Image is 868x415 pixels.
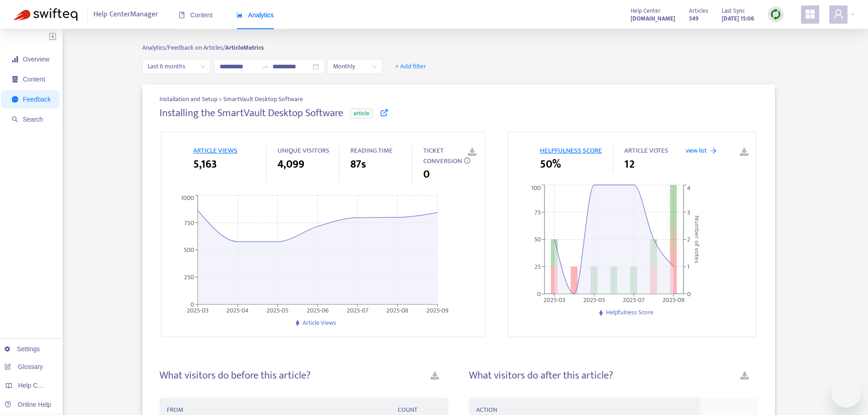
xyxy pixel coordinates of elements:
span: arrow-right [710,148,717,154]
span: swap-right [262,63,269,70]
tspan: 2025-04 [227,305,249,316]
span: 4,099 [277,156,304,173]
span: Feedback [23,96,51,103]
span: appstore [805,9,816,20]
h4: What visitors do before this article? [159,369,311,382]
img: Swifteq [14,8,77,21]
span: view list [686,146,707,155]
span: 87s [350,156,366,173]
span: Articles [689,6,708,16]
tspan: 1000 [181,193,194,203]
tspan: 0 [537,289,541,299]
span: Helpfulness Score [606,307,653,318]
a: Online Help [5,401,51,408]
span: TICKET CONVERSION [423,145,462,167]
tspan: 2025-07 [623,295,645,305]
tspan: 2025-03 [544,295,565,305]
tspan: 50 [534,235,541,245]
span: READING TIME [350,145,393,156]
tspan: 2025-07 [347,305,369,316]
tspan: 2025-06 [307,305,329,316]
span: article [350,108,373,118]
tspan: 2025-03 [187,305,209,316]
img: sync.dc5367851b00ba804db3.png [770,9,781,20]
span: Analytics [236,11,274,19]
span: 0 [423,166,430,183]
iframe: Button to launch messaging window [832,379,861,408]
span: Content [179,11,213,19]
span: Overview [23,56,49,63]
span: Analytics/ Feedback on Articles/ [142,42,225,53]
span: book [179,12,185,18]
span: Installation and Setup [159,94,219,104]
tspan: 75 [534,207,541,218]
h4: What visitors do after this article? [469,369,613,382]
tspan: 2025-09 [426,305,448,316]
span: Last 6 months [148,60,205,73]
span: Article Views [303,318,336,328]
span: signal [12,56,18,62]
span: + Add filter [395,61,426,72]
tspan: 2025-05 [583,295,605,305]
tspan: Number of votes [691,215,703,263]
tspan: 2 [687,235,690,245]
span: Help Center [631,6,661,16]
a: Settings [5,345,40,353]
span: 50% [540,156,561,173]
span: UNIQUE VISITORS [277,145,329,156]
span: HELPFULNESS SCORE [540,145,602,156]
tspan: 1 [687,261,689,272]
button: + Add filter [388,59,433,74]
span: 12 [624,156,635,173]
tspan: 25 [534,261,541,272]
span: Help Centers [18,382,56,389]
span: message [12,96,18,102]
span: search [12,116,18,123]
strong: Article Metrics [225,42,264,53]
tspan: 500 [184,245,194,255]
span: to [262,63,269,70]
span: container [12,76,18,82]
tspan: 100 [531,183,541,193]
tspan: 3 [687,207,690,218]
span: Monthly [333,60,377,73]
span: Last Sync [722,6,745,16]
a: Glossary [5,363,43,370]
span: ARTICLE VIEWS [193,145,237,156]
span: Search [23,116,43,123]
tspan: 4 [687,183,691,193]
strong: [DATE] 15:06 [722,14,754,24]
strong: 549 [689,14,699,24]
tspan: 250 [184,272,194,282]
span: 5,163 [193,156,217,173]
a: [DOMAIN_NAME] [631,13,675,24]
tspan: 0 [687,289,691,299]
tspan: 750 [184,217,194,228]
span: Content [23,76,45,83]
span: ARTICLE VOTES [624,145,668,156]
span: SmartVault Desktop Software [223,94,303,104]
tspan: 0 [190,299,194,310]
tspan: 2025-08 [387,305,409,316]
tspan: 2025-09 [663,295,684,305]
span: user [833,9,844,20]
span: area-chart [236,12,243,18]
h4: Installing the SmartVault Desktop Software [159,107,343,119]
span: Help Center Manager [93,6,158,23]
tspan: 2025-05 [267,305,289,316]
span: > [219,94,223,104]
